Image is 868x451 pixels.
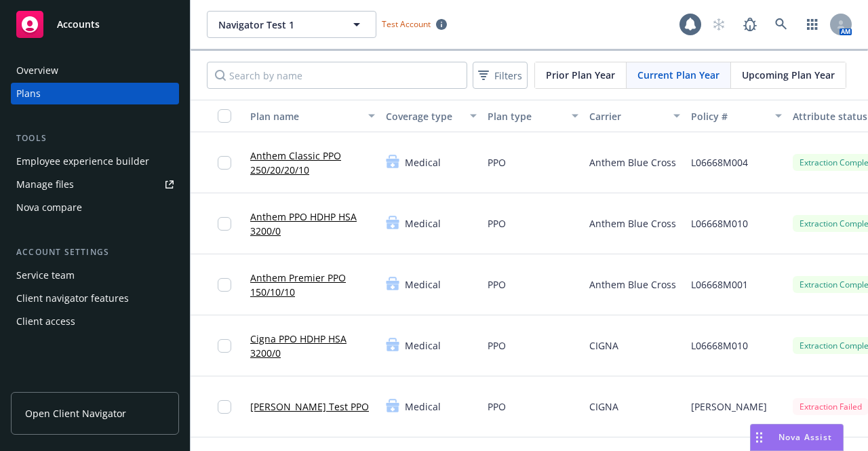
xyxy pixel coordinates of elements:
[16,174,74,195] div: Manage files
[11,288,179,309] a: Client navigator features
[11,5,179,43] a: Accounts
[768,11,795,38] a: Search
[589,338,618,353] span: CIGNA
[250,109,360,123] div: Plan name
[691,399,767,414] span: [PERSON_NAME]
[589,277,676,292] span: Anthem Blue Cross
[250,210,375,238] a: Anthem PPO HDHP HSA 3200/0
[482,100,584,132] button: Plan type
[11,60,179,81] a: Overview
[16,60,58,81] div: Overview
[750,424,844,451] button: Nova Assist
[16,83,41,104] div: Plans
[16,311,75,332] div: Client access
[11,174,179,195] a: Manage files
[250,271,375,299] a: Anthem Premier PPO 150/10/10
[16,264,75,286] div: Service team
[380,100,482,132] button: Coverage type
[546,68,615,82] span: Prior Plan Year
[691,338,748,353] span: L06668M010
[488,277,506,292] span: PPO
[16,288,129,309] div: Client navigator features
[799,11,826,38] a: Switch app
[11,197,179,218] a: Nova compare
[742,68,835,82] span: Upcoming Plan Year
[218,109,231,123] input: Select all
[589,109,665,123] div: Carrier
[16,151,149,172] div: Employee experience builder
[405,277,441,292] span: Medical
[25,406,126,420] span: Open Client Navigator
[16,197,82,218] div: Nova compare
[488,155,506,170] span: PPO
[589,399,618,414] span: CIGNA
[405,216,441,231] span: Medical
[250,149,375,177] a: Anthem Classic PPO 250/20/20/10
[584,100,686,132] button: Carrier
[405,399,441,414] span: Medical
[751,425,768,450] div: Drag to move
[778,431,832,443] span: Nova Assist
[488,338,506,353] span: PPO
[405,155,441,170] span: Medical
[475,66,525,85] span: Filters
[589,216,676,231] span: Anthem Blue Cross
[382,18,431,30] span: Test Account
[376,17,452,31] span: Test Account
[218,156,231,170] input: Toggle Row Selected
[218,18,336,32] span: Navigator Test 1
[736,11,764,38] a: Report a Bug
[57,19,100,30] span: Accounts
[11,83,179,104] a: Plans
[218,217,231,231] input: Toggle Row Selected
[11,264,179,286] a: Service team
[473,62,528,89] button: Filters
[488,216,506,231] span: PPO
[11,151,179,172] a: Employee experience builder
[405,338,441,353] span: Medical
[250,332,375,360] a: Cigna PPO HDHP HSA 3200/0
[207,11,376,38] button: Navigator Test 1
[691,216,748,231] span: L06668M010
[218,400,231,414] input: Toggle Row Selected
[11,132,179,145] div: Tools
[494,68,522,83] span: Filters
[589,155,676,170] span: Anthem Blue Cross
[488,109,564,123] div: Plan type
[691,277,748,292] span: L06668M001
[686,100,787,132] button: Policy #
[11,311,179,332] a: Client access
[637,68,719,82] span: Current Plan Year
[386,109,462,123] div: Coverage type
[705,11,732,38] a: Start snowing
[691,109,767,123] div: Policy #
[218,278,231,292] input: Toggle Row Selected
[691,155,748,170] span: L06668M004
[488,399,506,414] span: PPO
[218,339,231,353] input: Toggle Row Selected
[245,100,380,132] button: Plan name
[11,246,179,259] div: Account settings
[207,62,467,89] input: Search by name
[250,399,369,414] a: [PERSON_NAME] Test PPO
